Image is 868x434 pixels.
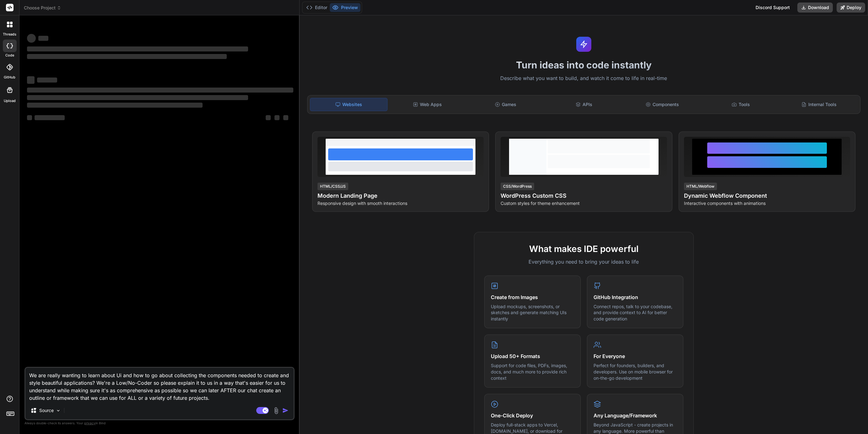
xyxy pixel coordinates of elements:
span: ‌ [27,115,32,120]
p: Connect repos, talk to your codebase, and provide context to AI for better code generation [594,303,677,322]
label: code [5,53,14,58]
h4: Modern Landing Page [317,191,484,200]
span: ‌ [27,54,227,59]
button: Deploy [837,3,865,13]
p: Perfect for founders, builders, and developers. Use on mobile browser for on-the-go development [594,362,677,381]
span: ‌ [37,78,57,83]
p: Always double-check its answers. Your in Bind [24,420,295,426]
label: Upload [4,98,16,104]
span: ‌ [27,103,203,108]
h4: For Everyone [594,352,677,360]
span: ‌ [283,115,288,120]
span: ‌ [27,95,248,100]
span: ‌ [27,88,293,93]
h2: What makes IDE powerful [484,242,683,255]
div: Web Apps [389,98,466,111]
p: Everything you need to bring your ideas to life [484,258,683,265]
h1: Turn ideas into code instantly [303,59,864,71]
img: Pick Models [56,408,61,413]
h4: Any Language/Framework [594,412,677,419]
span: ‌ [27,76,35,84]
span: ‌ [266,115,271,120]
p: Responsive design with smooth interactions [317,200,484,206]
h4: WordPress Custom CSS [501,191,667,200]
h4: Create from Images [491,293,574,301]
h4: One-Click Deploy [491,412,574,419]
div: CSS/WordPress [501,183,534,190]
p: Interactive components with animations [684,200,850,206]
span: ‌ [274,115,279,120]
textarea: We are really wanting to learn about Ui and how to go about collecting the components needed to c... [25,368,294,402]
img: attachment [273,407,280,414]
div: Tools [702,98,779,111]
p: Upload mockups, screenshots, or sketches and generate matching UIs instantly [491,303,574,322]
div: Games [467,98,544,111]
span: ‌ [35,115,65,120]
p: Describe what you want to build, and watch it come to life in real-time [303,74,864,83]
div: Websites [310,98,388,111]
span: privacy [84,421,95,425]
span: ‌ [27,34,36,43]
span: Choose Project [24,5,61,11]
button: Editor [304,3,330,12]
div: Discord Support [752,3,794,13]
p: Source [39,407,54,414]
div: HTML/Webflow [684,183,717,190]
h4: Dynamic Webflow Component [684,191,850,200]
div: Components [624,98,701,111]
h4: Upload 50+ Formats [491,352,574,360]
span: ‌ [38,36,48,41]
p: Custom styles for theme enhancement [501,200,667,206]
label: threads [3,32,16,37]
div: APIs [545,98,622,111]
button: Download [797,3,833,13]
span: ‌ [27,46,248,51]
div: Internal Tools [780,98,857,111]
div: HTML/CSS/JS [317,183,348,190]
p: Support for code files, PDFs, images, docs, and much more to provide rich context [491,362,574,381]
label: GitHub [4,75,15,80]
button: Preview [330,3,361,12]
img: icon [282,407,289,414]
h4: GitHub Integration [594,293,677,301]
